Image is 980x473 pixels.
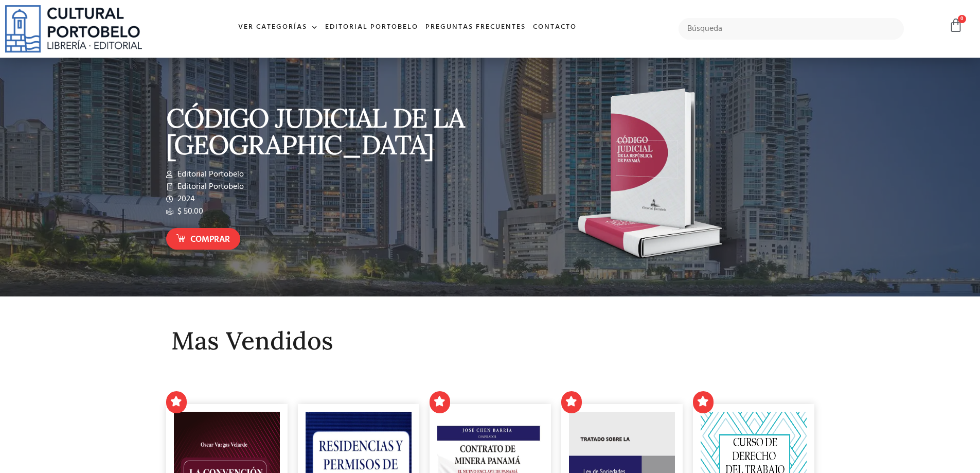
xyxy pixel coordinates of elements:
[166,228,240,250] a: Comprar
[235,16,322,39] a: Ver Categorías
[175,193,195,205] span: 2024
[529,16,580,39] a: Contacto
[949,18,963,33] a: 0
[958,15,966,23] span: 0
[190,233,230,247] span: Comprar
[171,327,809,355] h2: Mas Vendidos
[175,168,244,181] span: Editorial Portobelo
[322,16,422,39] a: Editorial Portobelo
[175,205,203,218] span: $ 50.00
[679,18,904,40] input: Búsqueda
[422,16,529,39] a: Preguntas frecuentes
[175,181,244,193] span: Editorial Portobelo
[166,104,485,158] p: CÓDIGO JUDICIAL DE LA [GEOGRAPHIC_DATA]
